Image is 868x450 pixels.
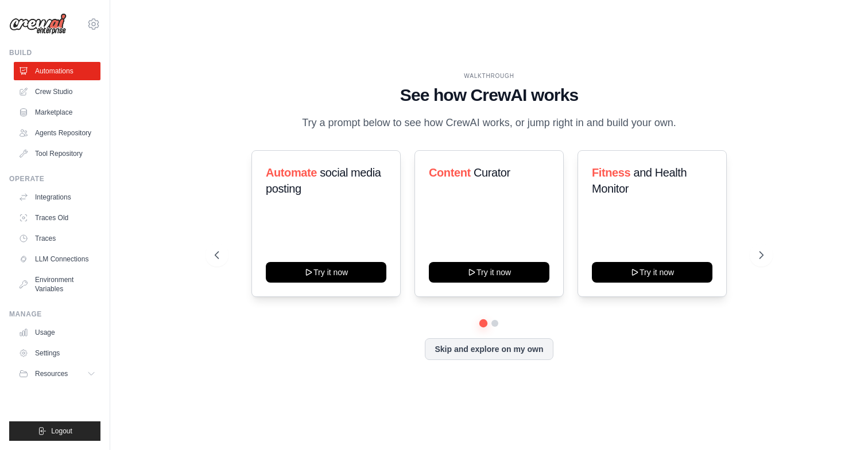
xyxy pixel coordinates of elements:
a: Marketplace [14,103,100,122]
h1: See how CrewAI works [215,85,764,105]
a: Tool Repository [14,144,100,163]
a: Traces [14,229,100,248]
button: Skip and explore on my own [425,338,553,360]
span: Resources [35,369,68,378]
a: Crew Studio [14,83,100,101]
div: Operate [9,174,100,183]
span: Automate [266,166,317,179]
p: Try a prompt below to see how CrewAI works, or jump right in and build your own. [296,115,682,131]
button: Try it now [266,262,386,283]
a: Automations [14,62,100,80]
div: Manage [9,310,100,319]
button: Try it now [592,262,712,283]
span: and Health Monitor [592,166,687,195]
a: LLM Connections [14,250,100,268]
img: Logo [9,13,67,35]
button: Resources [14,365,100,383]
a: Integrations [14,188,100,206]
button: Try it now [429,262,549,283]
a: Environment Variables [14,271,100,298]
a: Usage [14,323,100,342]
a: Agents Repository [14,124,100,142]
span: Fitness [592,166,630,179]
button: Logout [9,421,100,441]
span: Content [429,166,471,179]
div: Build [9,48,100,57]
span: social media posting [266,166,381,195]
iframe: Chat Widget [811,395,868,450]
span: Curator [474,166,510,179]
a: Settings [14,344,100,362]
span: Logout [51,426,72,436]
div: WALKTHROUGH [215,72,764,80]
a: Traces Old [14,209,100,227]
